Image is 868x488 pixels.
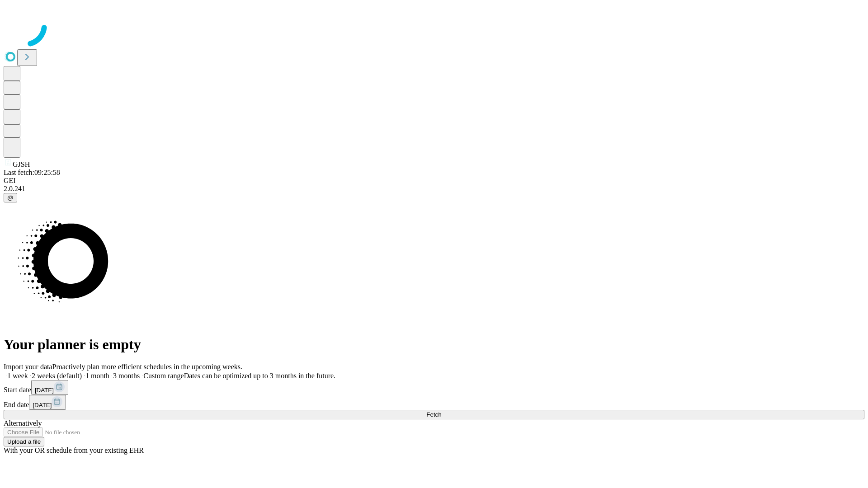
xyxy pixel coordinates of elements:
[7,372,28,380] span: 1 week
[4,177,864,185] div: GEI
[184,372,335,380] span: Dates can be optimized up to 3 months in the future.
[35,387,54,394] span: [DATE]
[85,372,109,380] span: 1 month
[31,380,68,395] button: [DATE]
[143,372,184,380] span: Custom range
[4,437,44,446] button: Upload a file
[29,395,66,410] button: [DATE]
[4,410,864,419] button: Fetch
[4,193,17,202] button: @
[7,194,14,201] span: @
[32,372,82,380] span: 2 weeks (default)
[4,380,864,395] div: Start date
[4,395,864,410] div: End date
[52,363,242,371] span: Proactively plan more efficient schedules in the upcoming weeks.
[4,169,60,176] span: Last fetch: 09:25:58
[4,185,864,193] div: 2.0.241
[33,402,52,408] span: [DATE]
[4,446,144,454] span: With your OR schedule from your existing EHR
[113,372,140,380] span: 3 months
[4,363,52,371] span: Import your data
[4,336,864,353] h1: Your planner is empty
[13,160,30,168] span: GJSH
[4,419,42,427] span: Alternatively
[426,411,441,418] span: Fetch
